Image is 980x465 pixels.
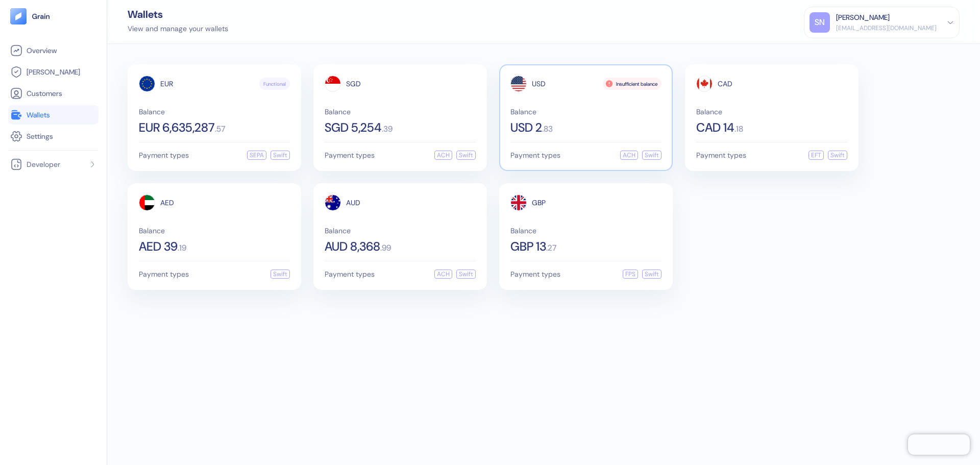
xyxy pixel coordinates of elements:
[271,270,290,279] div: Swift
[456,270,476,279] div: Swift
[510,121,542,134] span: USD 2
[380,244,391,252] span: . 99
[908,434,970,455] iframe: Chatra live chat
[27,131,53,141] span: Settings
[139,271,189,278] span: Payment types
[10,87,96,100] a: Customers
[325,121,382,134] span: SGD 5,254
[836,12,890,23] div: [PERSON_NAME]
[718,80,732,87] span: CAD
[510,227,661,234] span: Balance
[456,151,476,160] div: Swift
[271,151,290,160] div: Swift
[160,80,173,87] span: EUR
[542,125,553,133] span: . 83
[27,45,57,56] span: Overview
[696,121,734,134] span: CAD 14
[139,227,290,234] span: Balance
[532,199,546,206] span: GBP
[696,152,746,159] span: Payment types
[10,66,96,78] a: [PERSON_NAME]
[10,8,27,25] img: logo-tablet-V2.svg
[139,240,178,253] span: AED 39
[434,151,452,160] div: ACH
[510,271,560,278] span: Payment types
[696,108,847,115] span: Balance
[10,109,96,121] a: Wallets
[642,151,661,160] div: Swift
[510,108,661,115] span: Balance
[178,244,186,252] span: . 19
[510,240,546,253] span: GBP 13
[139,108,290,115] span: Balance
[10,44,96,57] a: Overview
[215,125,225,133] span: . 57
[434,270,452,279] div: ACH
[27,110,50,120] span: Wallets
[546,244,556,252] span: . 27
[346,199,360,206] span: AUD
[382,125,393,133] span: . 39
[27,88,62,99] span: Customers
[828,151,847,160] div: Swift
[325,227,476,234] span: Balance
[128,9,228,19] div: Wallets
[623,270,638,279] div: FPS
[139,121,215,134] span: EUR 6,635,287
[808,151,824,160] div: EFT
[247,151,266,160] div: SEPA
[10,130,96,142] a: Settings
[532,80,546,87] span: USD
[27,67,80,77] span: [PERSON_NAME]
[32,13,51,20] img: logo
[620,151,638,160] div: ACH
[510,152,560,159] span: Payment types
[810,12,830,33] div: SN
[325,271,375,278] span: Payment types
[160,199,174,206] span: AED
[325,108,476,115] span: Balance
[325,240,380,253] span: AUD 8,368
[27,159,60,169] span: Developer
[263,80,286,88] span: Functional
[128,23,228,34] div: View and manage your wallets
[325,152,375,159] span: Payment types
[734,125,743,133] span: . 18
[603,78,661,90] div: Insufficient balance
[139,152,189,159] span: Payment types
[346,80,361,87] span: SGD
[642,270,661,279] div: Swift
[836,23,937,33] div: [EMAIL_ADDRESS][DOMAIN_NAME]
